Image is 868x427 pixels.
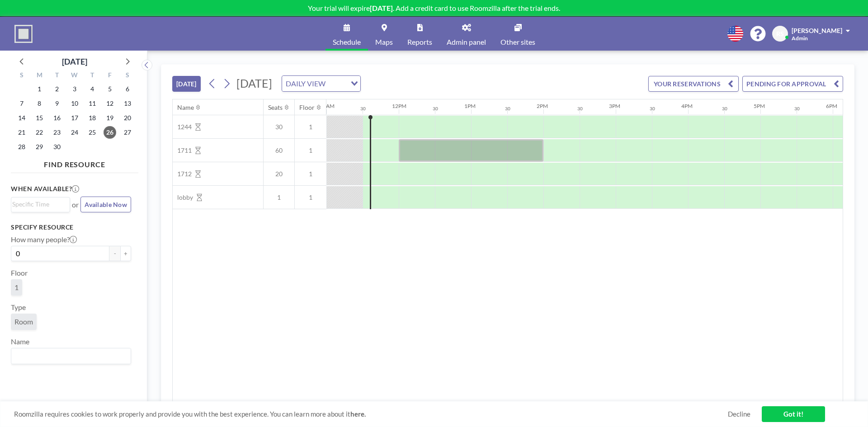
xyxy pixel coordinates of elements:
span: Tuesday, September 30, 2025 [51,141,63,153]
span: [DATE] [236,76,272,90]
span: Monday, September 1, 2025 [33,83,46,95]
span: DAILY VIEW [284,78,327,89]
a: Schedule [325,17,368,51]
a: Reports [400,17,439,51]
div: Search for option [282,76,360,91]
span: Sunday, September 7, 2025 [15,97,28,110]
div: F [101,70,118,82]
span: Admin [792,35,808,42]
span: 1712 [173,170,192,178]
span: 20 [264,170,294,178]
span: Available Now [85,201,127,208]
span: Sunday, September 21, 2025 [15,126,28,139]
span: Wednesday, September 24, 2025 [68,126,81,139]
span: 1 [14,283,19,292]
span: RS [776,30,784,38]
span: or [72,200,79,209]
input: Search for option [12,350,126,362]
div: 11AM [320,103,335,109]
input: Search for option [328,78,345,89]
span: Thursday, September 11, 2025 [86,97,99,110]
div: 30 [433,106,438,112]
button: + [120,246,131,261]
div: M [31,70,48,82]
div: 5PM [754,103,765,109]
span: Saturday, September 6, 2025 [121,83,134,95]
span: Sunday, September 14, 2025 [15,112,28,124]
div: 30 [577,106,583,112]
span: 1 [295,170,326,178]
span: Saturday, September 20, 2025 [121,112,134,124]
button: Available Now [80,197,131,212]
a: Admin panel [439,17,493,51]
span: Thursday, September 18, 2025 [86,112,99,124]
span: Reports [407,38,432,46]
span: 1 [295,146,326,155]
span: lobby [173,193,193,202]
span: Friday, September 26, 2025 [104,126,116,139]
div: W [66,70,84,82]
span: Monday, September 29, 2025 [33,141,46,153]
span: Roomzilla requires cookies to work properly and provide you with the best experience. You can lea... [14,410,728,418]
span: Thursday, September 25, 2025 [86,126,99,139]
h4: FIND RESOURCE [11,156,138,169]
span: Tuesday, September 9, 2025 [51,97,63,110]
label: Floor [11,268,28,277]
span: Wednesday, September 3, 2025 [68,83,81,95]
span: Monday, September 15, 2025 [33,112,46,124]
span: Monday, September 8, 2025 [33,97,46,110]
div: 30 [360,106,366,112]
span: 1 [295,123,326,131]
button: - [109,246,120,261]
div: Search for option [11,348,131,364]
div: 30 [722,106,727,112]
div: T [83,70,101,82]
span: 1 [295,193,326,202]
a: Other sites [493,17,542,51]
a: Decline [728,410,750,418]
span: Room [14,317,33,326]
div: Name [177,103,194,112]
div: 30 [650,106,655,112]
span: Wednesday, September 10, 2025 [68,97,81,110]
span: 30 [264,123,294,131]
span: 1711 [173,146,192,155]
span: Tuesday, September 23, 2025 [51,126,63,139]
span: Tuesday, September 16, 2025 [51,112,63,124]
div: S [118,70,136,82]
span: Other sites [500,38,535,46]
div: [DATE] [62,55,87,68]
div: 4PM [681,103,693,109]
span: Maps [375,38,393,46]
div: Floor [299,103,315,112]
a: Got it! [762,406,825,422]
div: Search for option [11,197,70,211]
div: S [13,70,31,82]
span: Monday, September 22, 2025 [33,126,46,139]
span: Tuesday, September 2, 2025 [51,83,63,95]
h3: Specify resource [11,223,131,231]
span: Friday, September 19, 2025 [104,112,116,124]
span: Friday, September 5, 2025 [104,83,116,95]
button: YOUR RESERVATIONS [648,76,739,92]
span: [PERSON_NAME] [792,27,842,34]
input: Search for option [12,199,65,209]
a: here. [350,410,366,418]
a: Maps [368,17,400,51]
label: Type [11,303,26,312]
span: Saturday, September 13, 2025 [121,97,134,110]
div: 6PM [826,103,837,109]
span: Admin panel [447,38,486,46]
span: Sunday, September 28, 2025 [15,141,28,153]
span: Friday, September 12, 2025 [104,97,116,110]
img: organization-logo [14,25,33,43]
button: [DATE] [172,76,201,92]
div: 30 [505,106,510,112]
div: 1PM [464,103,476,109]
span: Wednesday, September 17, 2025 [68,112,81,124]
span: Saturday, September 27, 2025 [121,126,134,139]
div: T [48,70,66,82]
span: 60 [264,146,294,155]
span: 1 [264,193,294,202]
span: Thursday, September 4, 2025 [86,83,99,95]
